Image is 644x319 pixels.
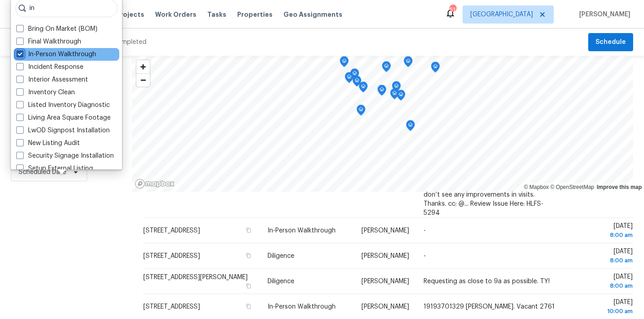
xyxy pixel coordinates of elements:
[268,278,294,285] span: Diligence
[359,82,368,96] div: Map marker
[571,248,633,265] span: [DATE]
[137,74,150,87] span: Zoom out
[268,253,294,259] span: Diligence
[155,10,196,19] span: Work Orders
[135,179,175,189] a: Mapbox homepage
[396,90,405,104] div: Map marker
[424,278,550,285] span: Requesting as close to 9a as possible. TY!
[392,81,401,95] div: Map marker
[143,253,200,259] span: [STREET_ADDRESS]
[283,10,342,19] span: Geo Assignments
[424,253,426,259] span: -
[571,307,633,316] div: 10:00 am
[207,11,226,18] span: Tasks
[361,278,409,285] span: [PERSON_NAME]
[377,85,386,99] div: Map marker
[404,56,413,70] div: Map marker
[245,282,253,290] button: Copy Address
[245,251,253,260] button: Copy Address
[16,151,114,160] label: Security Signage Installation
[431,62,440,76] div: Map marker
[524,184,549,190] a: Mapbox
[16,75,88,84] label: Interior Assessment
[16,101,110,110] label: Listed Inventory Diagnostic
[576,10,630,19] span: [PERSON_NAME]
[19,168,66,177] span: Scheduled Date
[361,253,409,259] span: [PERSON_NAME]
[571,281,633,290] div: 8:00 am
[112,38,146,47] div: Completed
[571,299,633,316] span: [DATE]
[352,76,361,90] div: Map marker
[571,256,633,265] div: 8:00 am
[588,33,633,52] button: Schedule
[132,56,633,192] canvas: Map
[16,139,80,148] label: New Listing Audit
[16,37,81,46] label: Final Walkthrough
[361,227,409,234] span: [PERSON_NAME]
[245,226,253,234] button: Copy Address
[143,274,248,280] span: [STREET_ADDRESS][PERSON_NAME]
[340,56,349,70] div: Map marker
[245,302,253,310] button: Copy Address
[16,50,96,59] label: In-Person Walkthrough
[470,10,533,19] span: [GEOGRAPHIC_DATA]
[237,10,273,19] span: Properties
[424,227,426,234] span: -
[16,126,110,135] label: LwOD Signpost Installation
[16,113,111,122] label: Living Area Square Footage
[424,304,555,310] span: 19193701329 [PERSON_NAME]. Vacant 2761
[116,10,144,19] span: Projects
[406,120,415,134] div: Map marker
[597,184,642,190] a: Improve this map
[268,227,336,234] span: In-Person Walkthrough
[571,274,633,290] span: [DATE]
[143,227,200,234] span: [STREET_ADDRESS]
[16,63,83,72] label: Incident Response
[143,304,200,310] span: [STREET_ADDRESS]
[345,72,354,86] div: Map marker
[361,304,409,310] span: [PERSON_NAME]
[550,184,594,190] a: OpenStreetMap
[137,73,150,87] button: Zoom out
[16,24,98,34] label: Bring On Market (BOM)
[571,223,633,240] span: [DATE]
[137,60,150,73] button: Zoom in
[350,68,359,82] div: Map marker
[571,231,633,240] div: 8:00 am
[390,88,399,102] div: Map marker
[449,5,456,14] div: 51
[268,304,336,310] span: In-Person Walkthrough
[16,164,93,173] label: Setup External Listing
[16,88,75,97] label: Inventory Clean
[356,105,366,119] div: Map marker
[595,37,626,48] span: Schedule
[382,61,391,75] div: Map marker
[424,28,556,216] span: Hello @rdu-acm! An under-renovated pricing escalation has been flagged on this property! Property...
